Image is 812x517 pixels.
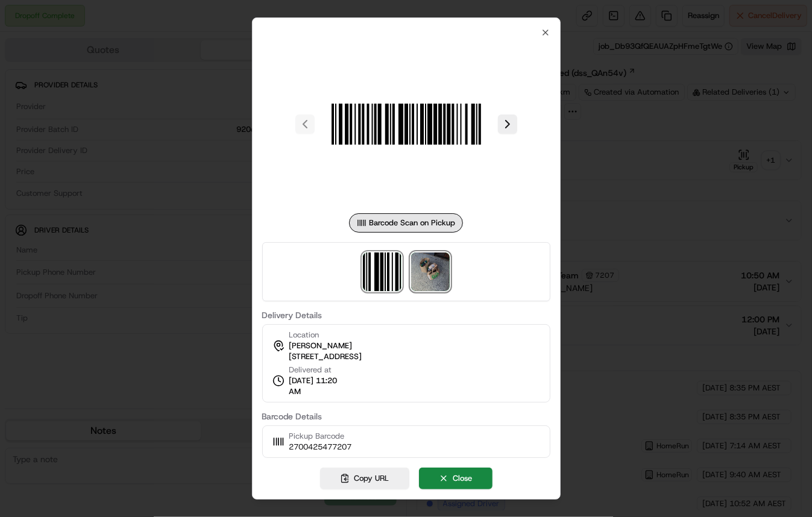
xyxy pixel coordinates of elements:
[363,252,401,291] img: barcode_scan_on_pickup image
[289,442,352,453] span: 2700425477207
[320,468,409,489] button: Copy URL
[289,431,352,442] span: Pickup Barcode
[289,375,345,397] span: [DATE] 11:20 AM
[289,351,362,362] span: [STREET_ADDRESS]
[262,412,550,421] label: Barcode Details
[289,340,353,351] span: [PERSON_NAME]
[419,468,493,489] button: Close
[289,365,345,375] span: Delivered at
[262,311,550,319] label: Delivery Details
[289,330,319,340] span: Location
[411,252,450,291] img: photo_proof_of_delivery image
[349,213,463,233] div: Barcode Scan on Pickup
[319,37,493,211] img: barcode_scan_on_pickup image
